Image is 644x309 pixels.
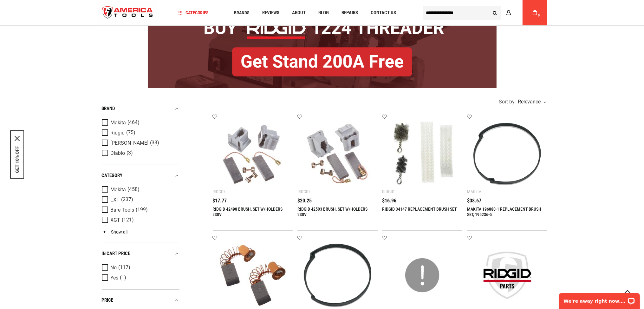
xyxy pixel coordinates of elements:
[382,198,397,203] span: $16.96
[467,189,481,194] div: Makita
[136,207,148,213] span: (199)
[292,10,306,15] span: About
[111,207,134,213] span: Bare Tools
[297,198,312,203] span: $20.25
[102,129,178,136] a: Ridgid (75)
[382,189,395,194] div: Ridgid
[111,187,126,193] span: Makita
[111,120,126,126] span: Makita
[389,120,456,188] img: RIDGID 34147 REPLACEMENT BRUSH SET
[111,150,125,156] span: Diablo
[15,136,20,141] svg: close icon
[213,207,283,217] a: RIDGID 42498 BRUSH, SET W/HOLDERS 230V
[175,9,211,17] a: Categories
[102,140,178,147] a: [PERSON_NAME] (33)
[262,10,279,15] span: Reviews
[538,14,540,17] span: 0
[122,217,134,223] span: (121)
[467,207,541,217] a: MAKITA 196880-1 REPLACEMENT BRUSH SET, 195236-5
[102,150,178,157] a: Diablo (3)
[467,198,481,203] span: $38.67
[102,274,178,281] a: Yes (1)
[219,120,287,188] img: RIDGID 42498 BRUSH, SET W/HOLDERS 230V
[297,189,310,194] div: Ridgid
[102,229,128,234] a: Show all
[517,99,546,104] div: Relevance
[342,10,358,15] span: Repairs
[178,10,209,15] span: Categories
[473,120,541,188] img: MAKITA 196880-1 REPLACEMENT BRUSH SET, 195236-5
[555,289,644,309] iframe: LiveChat chat widget
[102,196,178,203] a: LXT (237)
[15,146,20,173] button: GET 10% OFF
[289,9,309,17] a: About
[111,265,117,271] span: No
[127,130,136,135] span: (75)
[102,104,179,113] div: Brand
[213,198,227,203] span: $17.77
[150,140,159,146] span: (33)
[127,150,133,156] span: (3)
[102,217,178,224] a: XGT (121)
[120,275,127,280] span: (1)
[234,10,250,15] span: Brands
[315,9,332,17] a: Blog
[97,1,159,25] a: store logo
[102,186,178,193] a: Makita (458)
[382,207,457,212] a: RIDGID 34147 REPLACEMENT BRUSH SET
[121,197,133,202] span: (237)
[102,264,178,271] a: No (117)
[111,140,149,146] span: [PERSON_NAME]
[371,10,396,15] span: Contact Us
[259,9,282,17] a: Reviews
[102,296,179,305] div: price
[128,187,140,192] span: (458)
[102,207,178,214] a: Bare Tools (199)
[102,119,178,126] a: Makita (464)
[15,136,20,141] button: Close
[111,275,119,281] span: Yes
[499,99,515,104] span: Sort by
[231,9,252,17] a: Brands
[297,207,368,217] a: RIDGID 42503 BRUSH, SET W/HOLDERS 230V
[111,130,125,136] span: Ridgid
[102,249,179,258] div: In cart price
[489,7,501,19] button: Search
[97,1,159,25] img: America Tools
[304,120,371,188] img: RIDGID 42503 BRUSH, SET W/HOLDERS 230V
[148,4,497,88] img: BOGO: Buy RIDGID® 1224 Threader, Get Stand 200A Free!
[111,197,120,203] span: LXT
[213,189,225,194] div: Ridgid
[111,217,120,223] span: XGT
[368,9,399,17] a: Contact Us
[339,9,361,17] a: Repairs
[119,265,131,270] span: (117)
[102,171,179,180] div: category
[318,10,329,15] span: Blog
[128,120,140,125] span: (464)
